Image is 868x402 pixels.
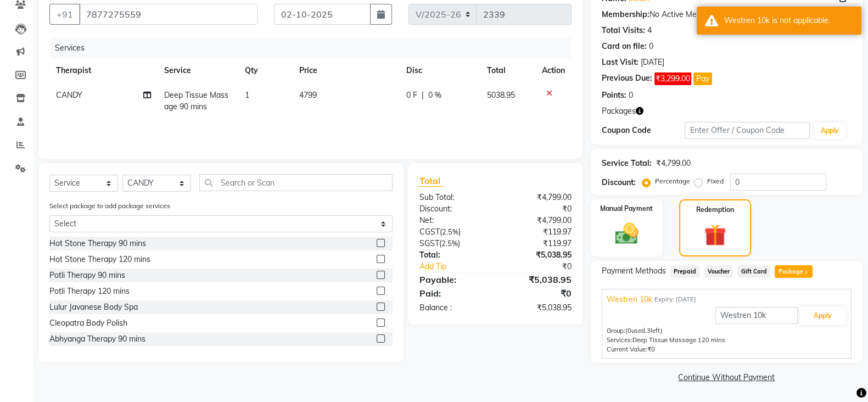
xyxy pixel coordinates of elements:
span: Group: [607,327,625,334]
div: ₹5,038.95 [495,249,580,261]
div: Discount: [602,177,636,188]
input: Search by Name/Mobile/Email/Code [79,4,257,25]
div: Points: [602,90,626,101]
div: ₹5,038.95 [495,273,580,286]
span: CGST [419,227,439,237]
span: SGST [419,238,439,248]
span: Services: [607,336,632,344]
span: Payment Methods [602,265,666,277]
span: ₹0 [647,345,655,353]
span: Deep Tissue Massage 120 mins [632,336,725,344]
span: Package [775,265,813,278]
div: Hot Stone Therapy 90 mins [49,238,146,249]
span: 2.5% [441,227,458,236]
span: Prepaid [670,265,700,278]
span: Total [419,175,444,187]
div: Last Visit: [602,57,639,68]
th: Action [535,58,572,83]
div: [DATE] [641,57,664,68]
span: Voucher [704,265,733,278]
span: 1 [803,269,809,276]
a: Add Tip [411,261,509,272]
span: 3 [647,327,651,334]
div: ₹0 [509,261,580,272]
div: Card on file: [602,41,647,52]
div: No Active Membership [602,9,852,20]
span: Expiry: [DATE] [654,295,696,304]
div: Net: [411,215,495,226]
th: Therapist [49,58,158,83]
div: Payable: [411,273,495,286]
span: Gift Card [737,265,770,278]
span: 5038.95 [487,90,515,100]
span: 0 F [406,90,417,101]
div: Discount: [411,203,495,215]
span: ₹3,299.00 [654,72,691,85]
div: Cleopatra Body Polish [49,317,127,329]
div: Coupon Code [602,125,685,136]
span: CANDY [56,90,82,100]
span: 2.5% [441,239,457,248]
div: Service Total: [602,158,652,169]
button: Apply [800,306,845,325]
div: Westren 10k is not applicable. [724,15,853,26]
div: Total Visits: [602,25,645,36]
a: Continue Without Payment [593,372,860,383]
div: ( ) [411,226,495,238]
div: ₹4,799.00 [495,215,580,226]
th: Qty [238,58,292,83]
div: Total: [411,249,495,261]
span: | [422,90,424,101]
th: Disc [400,58,480,83]
div: ₹4,799.00 [495,192,580,203]
div: Potli Therapy 120 mins [49,286,130,297]
div: ₹0 [495,203,580,215]
span: used, left) [625,327,663,334]
span: Deep Tissue Massage 90 mins [164,90,228,111]
div: Sub Total: [411,192,495,203]
th: Service [158,58,239,83]
div: ₹119.97 [495,238,580,249]
span: 4799 [299,90,317,100]
div: ₹119.97 [495,226,580,238]
div: Lulur Javanese Body Spa [49,302,138,313]
div: ₹0 [495,287,580,300]
th: Total [480,58,535,83]
label: Percentage [655,176,690,186]
div: Balance : [411,302,495,314]
div: ( ) [411,238,495,249]
label: Redemption [696,205,734,215]
input: Enter Offer / Coupon Code [685,122,810,139]
div: ₹4,799.00 [656,158,691,169]
input: note [715,307,798,324]
label: Manual Payment [600,204,653,214]
input: Search or Scan [199,174,393,191]
span: Packages [602,105,636,117]
div: Previous Due: [602,72,652,85]
div: Hot Stone Therapy 120 mins [49,254,150,265]
div: Membership: [602,9,649,20]
span: 1 [245,90,249,100]
span: Westren 10k [607,294,652,305]
label: Select package to add package services [49,201,170,211]
div: 4 [647,25,652,36]
div: Services [51,38,580,58]
span: (0 [625,327,631,334]
div: 0 [649,41,653,52]
img: _gift.svg [697,221,733,249]
div: Abhyanga Therapy 90 mins [49,333,145,345]
span: Current Value: [607,345,647,353]
span: 0 % [428,90,441,101]
label: Fixed [707,176,724,186]
button: +91 [49,4,80,25]
th: Price [293,58,400,83]
div: Potli Therapy 90 mins [49,270,125,281]
button: Apply [814,122,845,139]
div: ₹5,038.95 [495,302,580,314]
img: _cash.svg [608,220,645,247]
div: Paid: [411,287,495,300]
button: Pay [693,72,712,85]
div: 0 [629,90,633,101]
